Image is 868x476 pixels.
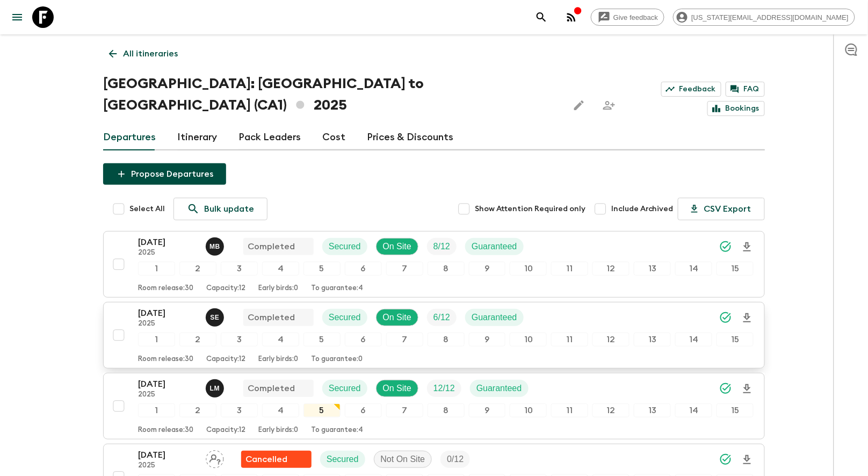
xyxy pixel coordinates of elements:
p: Capacity: 12 [206,426,245,435]
p: 2025 [138,249,197,257]
p: 8 / 12 [433,240,450,253]
div: 3 [221,333,258,347]
div: 11 [551,333,588,347]
p: Room release: 30 [138,284,193,293]
a: Feedback [661,82,721,97]
div: 10 [510,403,547,417]
div: 1 [138,333,175,347]
span: Give feedback [607,13,664,21]
div: 15 [717,333,754,347]
p: 2025 [138,320,197,328]
button: [DATE]2025Stephen ExlerCompletedSecuredOn SiteTrip FillGuaranteed123456789101112131415Room releas... [103,302,765,369]
button: search adventures [531,6,552,28]
div: 6 [345,333,382,347]
div: 14 [675,262,712,276]
div: 11 [551,262,588,276]
span: [US_STATE][EMAIL_ADDRESS][DOMAIN_NAME] [685,13,855,21]
div: 2 [179,262,216,276]
a: Itinerary [177,125,217,150]
div: 3 [221,403,258,417]
div: 4 [262,262,299,276]
p: Guaranteed [472,311,517,324]
span: Assign pack leader [206,453,224,462]
p: 0 / 12 [447,453,464,466]
svg: Download Onboarding [741,453,754,466]
div: 6 [345,262,382,276]
p: Secured [329,311,361,324]
span: Show Attention Required only [475,204,585,214]
svg: Synced Successfully [719,382,732,395]
div: Flash Pack cancellation [241,451,312,468]
a: Bulk update [173,198,267,220]
p: On Site [383,311,411,324]
div: On Site [376,380,418,397]
svg: Synced Successfully [719,453,732,466]
span: Share this itinerary [598,95,620,116]
p: On Site [383,382,411,395]
div: 7 [386,333,423,347]
p: [DATE] [138,307,197,320]
div: 12 [592,333,630,347]
div: On Site [376,309,418,326]
div: [US_STATE][EMAIL_ADDRESS][DOMAIN_NAME] [673,9,855,26]
p: Not On Site [381,453,425,466]
svg: Download Onboarding [741,312,754,324]
p: [DATE] [138,378,197,391]
div: 8 [428,333,465,347]
svg: Synced Successfully [719,311,732,324]
p: Guaranteed [472,240,517,253]
p: Completed [248,311,295,324]
div: 13 [634,403,671,417]
button: menu [6,6,28,28]
span: Stephen Exler [206,312,226,320]
div: 1 [138,262,175,276]
div: 12 [592,262,630,276]
div: 7 [386,262,423,276]
p: [DATE] [138,236,197,249]
p: Early birds: 0 [258,284,298,293]
div: 4 [262,403,299,417]
div: 5 [303,333,341,347]
div: Secured [320,451,365,468]
a: Bookings [707,101,765,116]
div: On Site [376,238,418,255]
p: Capacity: 12 [206,284,245,293]
div: 8 [428,262,465,276]
div: 5 [303,403,341,417]
p: On Site [383,240,411,253]
p: Completed [248,382,295,395]
p: Secured [329,240,361,253]
div: 2 [179,403,216,417]
svg: Synced Successfully [719,240,732,253]
div: 4 [262,333,299,347]
div: 3 [221,262,258,276]
a: Prices & Discounts [367,125,453,150]
p: Room release: 30 [138,426,193,435]
button: Edit this itinerary [568,95,590,116]
div: 15 [717,403,754,417]
div: 9 [469,333,506,347]
svg: Download Onboarding [741,241,754,254]
div: 13 [634,262,671,276]
div: 7 [386,403,423,417]
button: Propose Departures [103,163,226,185]
p: 6 / 12 [433,311,450,324]
p: 12 / 12 [433,382,455,395]
p: Cancelled [245,453,287,466]
p: Bulk update [204,203,254,215]
button: [DATE]2025Lucia MeierCompletedSecuredOn SiteTrip FillGuaranteed123456789101112131415Room release:... [103,373,765,439]
div: 15 [717,262,754,276]
a: Give feedback [591,9,664,26]
p: Secured [327,453,359,466]
div: 14 [675,403,712,417]
div: Trip Fill [440,451,470,468]
div: 6 [345,403,382,417]
div: 11 [551,403,588,417]
svg: Download Onboarding [741,383,754,395]
div: Secured [322,309,367,326]
div: 8 [428,403,465,417]
div: 9 [469,262,506,276]
button: [DATE]2025Micaël BilodeauCompletedSecuredOn SiteTrip FillGuaranteed123456789101112131415Room rele... [103,231,765,298]
div: 1 [138,403,175,417]
div: 13 [634,333,671,347]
